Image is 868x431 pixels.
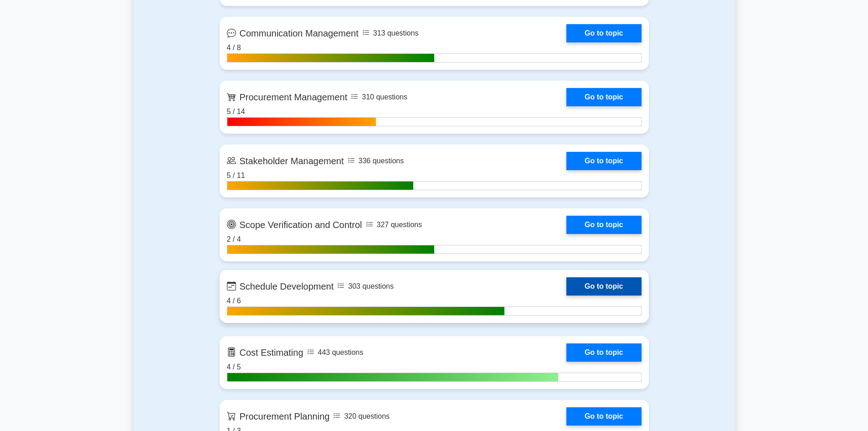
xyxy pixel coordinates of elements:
a: Go to topic [566,407,641,426]
a: Go to topic [566,216,641,234]
a: Go to topic [566,152,641,170]
a: Go to topic [566,88,641,106]
a: Go to topic [566,277,641,296]
a: Go to topic [566,24,641,42]
a: Go to topic [566,343,641,362]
